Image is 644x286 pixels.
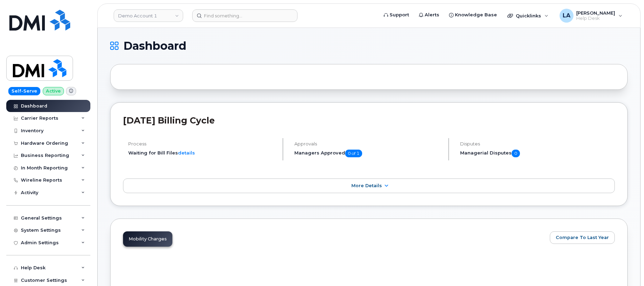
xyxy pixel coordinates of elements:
h5: Managerial Disputes [460,150,615,157]
span: More Details [351,183,382,188]
span: 0 [512,150,520,157]
h4: Process [128,141,277,146]
span: 0 of 1 [345,150,362,157]
h2: [DATE] Billing Cycle [123,115,615,126]
h5: Managers Approved [294,150,443,157]
span: Dashboard [123,41,186,51]
h4: Approvals [294,141,443,146]
button: Compare To Last Year [550,231,615,244]
li: Waiting for Bill Files [128,150,277,156]
span: Compare To Last Year [556,234,609,241]
h4: Disputes [460,141,615,146]
a: details [178,150,195,156]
